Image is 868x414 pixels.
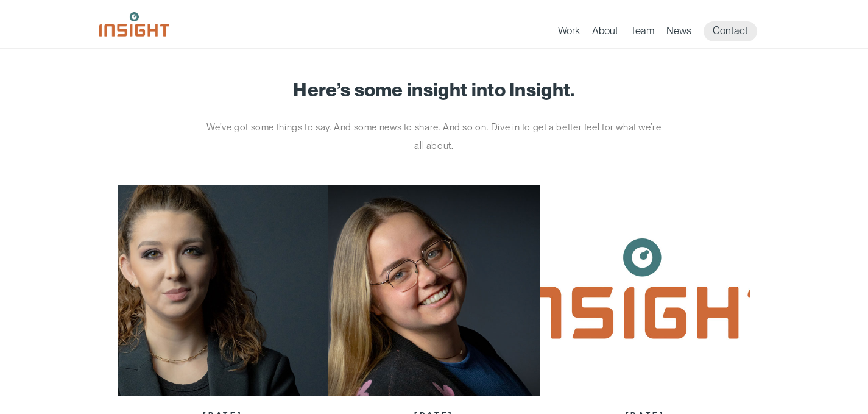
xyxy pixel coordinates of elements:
[558,21,769,41] nav: primary navigation menu
[592,24,618,41] a: About
[99,12,169,37] img: Insight Marketing Design
[704,21,757,41] a: Contact
[558,24,580,41] a: Work
[666,24,691,41] a: News
[118,79,751,100] h1: Here’s some insight into Insight.
[630,24,654,41] a: Team
[206,118,663,154] p: We’ve got some things to say. And some news to share. And so on. Dive in to get a better feel for...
